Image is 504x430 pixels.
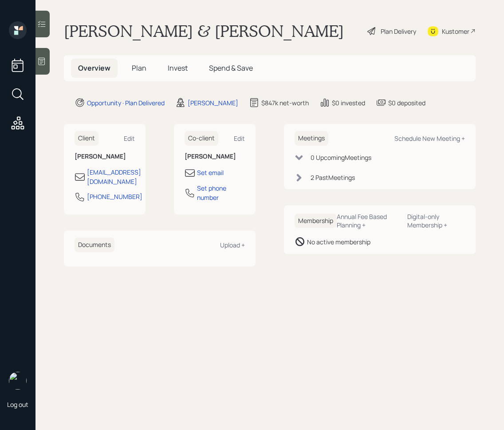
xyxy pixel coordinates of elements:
div: Log out [7,400,28,409]
div: Set email [197,168,224,177]
h6: Client [75,131,98,146]
h6: Co-client [185,131,218,146]
div: $0 invested [332,98,365,107]
div: [PERSON_NAME] [188,98,238,107]
div: [PHONE_NUMBER] [87,192,142,201]
div: Schedule New Meeting + [394,134,465,143]
h6: [PERSON_NAME] [75,153,135,160]
h1: [PERSON_NAME] & [PERSON_NAME] [64,21,344,41]
span: Invest [168,63,188,73]
h6: [PERSON_NAME] [185,153,245,160]
img: retirable_logo.png [9,372,27,390]
div: $847k net-worth [261,98,309,107]
span: Spend & Save [209,63,253,73]
div: Plan Delivery [381,27,416,36]
div: Edit [234,134,245,143]
div: Kustomer [442,27,469,36]
div: Set phone number [197,183,245,202]
h6: Documents [75,238,114,252]
div: Digital-only Membership + [407,212,465,229]
div: 2 Past Meeting s [311,173,355,182]
div: Edit [124,134,135,143]
h6: Meetings [295,131,328,146]
div: No active membership [307,237,370,247]
div: [EMAIL_ADDRESS][DOMAIN_NAME] [87,167,141,186]
div: Annual Fee Based Planning + [337,212,400,229]
div: 0 Upcoming Meeting s [311,153,371,162]
div: Opportunity · Plan Delivered [87,98,165,107]
span: Overview [78,63,110,73]
div: $0 deposited [388,98,425,107]
h6: Membership [295,214,337,228]
span: Plan [132,63,146,73]
div: Upload + [220,241,245,249]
